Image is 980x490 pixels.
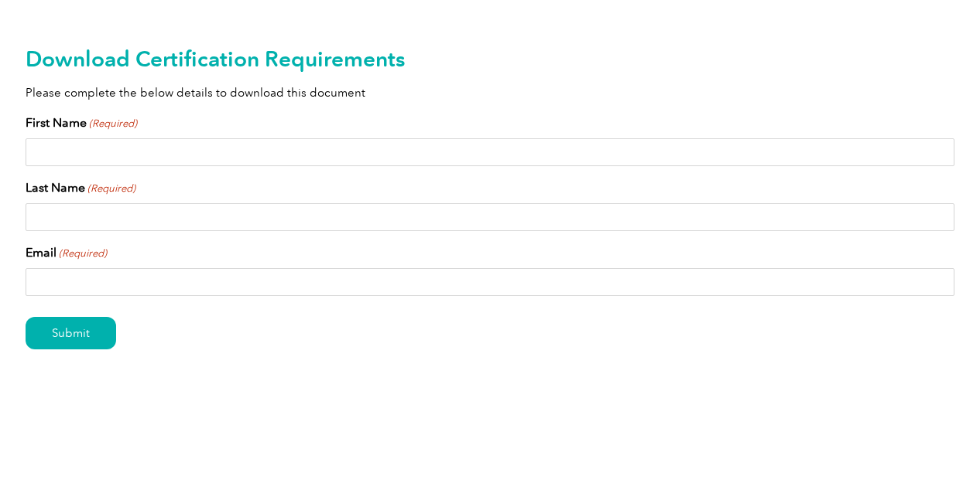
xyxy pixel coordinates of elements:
h2: Download Certification Requirements [26,46,954,71]
span: (Required) [87,181,136,196]
label: First Name [26,114,137,132]
label: Email [26,243,107,262]
span: (Required) [88,116,138,131]
p: Please complete the below details to download this document [26,84,954,101]
input: Submit [26,317,116,349]
span: (Required) [58,246,108,261]
label: Last Name [26,179,135,197]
